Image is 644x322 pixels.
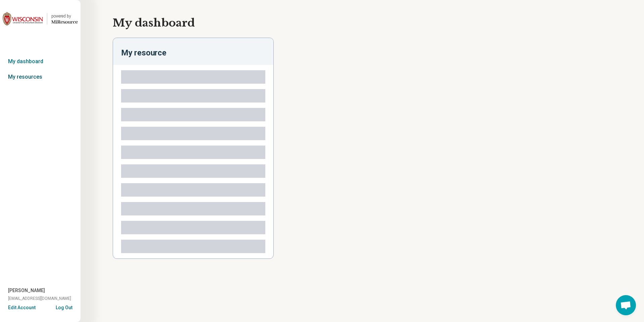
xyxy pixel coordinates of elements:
[3,11,43,27] img: University of Wisconsin-Madison
[3,11,78,27] a: University of Wisconsin-Madisonpowered by
[8,304,36,311] button: Edit Account
[8,287,45,294] span: [PERSON_NAME]
[56,304,72,310] button: Log Out
[51,13,78,19] div: powered by
[113,15,612,31] h1: My dashboard
[616,295,636,315] div: Open chat
[8,295,71,301] span: [EMAIL_ADDRESS][DOMAIN_NAME]
[113,38,273,65] h2: My resource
